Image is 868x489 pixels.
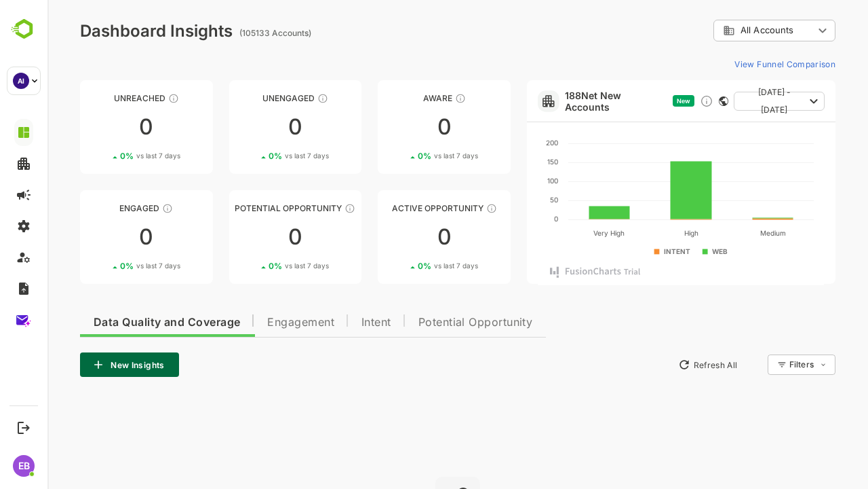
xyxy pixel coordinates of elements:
div: 0 [182,226,315,248]
div: These accounts have not shown enough engagement and need nurturing [270,93,281,104]
div: These accounts are warm, further nurturing would qualify them to MQAs [115,203,125,214]
span: Potential Opportunity [371,317,486,328]
div: These accounts have not been engaged with for a defined time period [121,93,132,104]
span: vs last 7 days [89,261,133,271]
span: vs last 7 days [237,151,281,161]
span: Engagement [220,317,287,328]
text: Very High [546,229,577,238]
span: Data Quality and Coverage [46,317,193,328]
button: Logout [14,418,33,437]
a: UnreachedThese accounts have not been engaged with for a defined time period00%vs last 7 days [33,80,165,174]
ag: (105133 Accounts) [192,28,268,38]
span: All Accounts [693,25,746,35]
div: Unreached [33,93,165,103]
text: 50 [502,196,511,204]
img: BambooboxLogoMark.f1c84d78b4c51b1a7b5f700c9845e183.svg [7,16,41,42]
span: vs last 7 days [387,151,431,161]
div: 0 % [221,261,281,271]
div: Engaged [33,203,165,213]
text: 0 [507,215,511,223]
div: Filters [742,359,766,369]
a: Active OpportunityThese accounts have open opportunities which might be at any of the Sales Stage... [330,190,463,284]
div: 0 % [221,151,281,161]
a: UnengagedThese accounts have not shown enough engagement and need nurturing00%vs last 7 days [182,80,315,174]
span: vs last 7 days [387,261,431,271]
div: Active Opportunity [330,203,463,213]
div: Discover new ICP-fit accounts showing engagement — via intent surges, anonymous website visits, L... [652,94,666,108]
div: 0 [182,116,315,138]
div: These accounts have open opportunities which might be at any of the Sales Stages [439,203,450,214]
div: 0 [330,116,463,138]
span: Intent [314,317,344,328]
text: 100 [500,177,511,185]
div: 0 [33,116,165,138]
span: vs last 7 days [89,151,133,161]
div: These accounts are MQAs and can be passed on to Inside Sales [297,203,308,214]
button: New Insights [33,352,132,377]
div: 0 % [73,151,133,161]
span: New [629,97,643,105]
div: AI [13,73,29,89]
text: High [636,229,650,238]
button: View Funnel Comparison [682,53,788,75]
div: All Accounts [666,18,788,44]
div: Unengaged [182,93,315,103]
a: AwareThese accounts have just entered the buying cycle and need further nurturing00%vs last 7 days [330,80,463,174]
div: 0 [330,226,463,248]
span: [DATE] - [DATE] [697,84,757,119]
text: 150 [500,158,511,166]
div: Potential Opportunity [182,203,315,213]
div: 0 % [370,261,431,271]
a: 188Net New Accounts [517,90,620,113]
div: Aware [330,93,463,103]
div: This card does not support filter and segments [671,96,681,106]
a: EngagedThese accounts are warm, further nurturing would qualify them to MQAs00%vs last 7 days [33,190,165,284]
div: 0 % [73,261,133,271]
div: Dashboard Insights [33,21,185,41]
button: Refresh All [625,354,696,376]
div: 0 % [370,151,431,161]
span: vs last 7 days [237,261,281,271]
div: 0 [33,226,165,248]
a: Potential OpportunityThese accounts are MQAs and can be passed on to Inside Sales00%vs last 7 days [182,190,315,284]
div: EB [13,455,35,477]
div: All Accounts [675,24,766,37]
text: 200 [498,139,511,147]
text: Medium [713,229,738,237]
div: These accounts have just entered the buying cycle and need further nurturing [408,93,418,104]
div: Filters [741,352,788,377]
button: [DATE] - [DATE] [686,92,777,111]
